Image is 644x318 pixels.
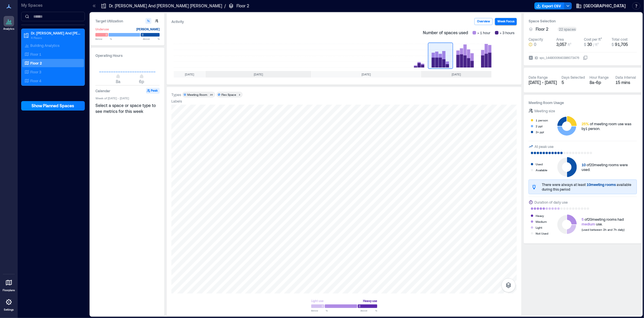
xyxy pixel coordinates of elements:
div: At peak use [534,144,554,149]
div: Data Interval [616,75,636,80]
h3: Calendar [95,88,110,94]
p: / [224,3,226,9]
div: 2 ppl [536,123,542,129]
div: 1 person [536,117,548,123]
p: My Spaces [21,2,85,8]
div: 5 [562,80,585,85]
button: 0 [529,42,554,47]
span: 0 [534,42,536,47]
div: There were always at least available during this period [542,182,634,192]
button: Week Focus [495,18,517,25]
div: Underuse [95,26,109,32]
span: [DATE] - [DATE] [529,80,557,85]
button: IDspc_1448000640386073476 [583,55,588,60]
span: > 1 hour [477,30,490,36]
p: Floor 2 [30,61,42,65]
span: 5 [582,217,584,221]
span: 10 [582,163,586,167]
span: [GEOGRAPHIC_DATA] [584,3,626,9]
div: Flex Space [221,93,236,97]
span: > 3 hours [500,30,514,36]
span: / ft² [593,42,599,47]
button: Show Planned Spaces [21,101,85,111]
div: of 20 meeting rooms were used. [582,162,637,172]
span: (used between 2h and 7h daily) [582,228,625,231]
div: Meeting size [534,108,555,114]
div: Cost per ft² [584,37,602,42]
div: of 20 meeting rooms had use. [582,217,625,226]
p: Floor 1 [30,52,41,57]
span: Show Planned Spaces [32,103,75,109]
div: [DATE] [312,71,421,78]
span: medium [582,222,595,226]
div: Duration of daily use [534,199,568,205]
div: 2 [238,93,241,96]
div: Used [536,161,543,167]
div: Number of spaces used [420,27,517,38]
p: Settings [4,308,14,312]
span: Floor 2 [536,26,548,32]
div: Capacity [529,37,543,42]
div: Total cost [612,37,628,42]
span: $ [612,42,614,47]
div: Meeting Room [187,93,207,97]
div: spc_1448000640386073476 [539,55,580,61]
span: ft² [568,42,571,47]
h3: Space Selection [529,18,637,24]
button: $ 30 / ft² [584,42,609,47]
div: Area [556,37,564,42]
h3: Target Utilization [95,18,160,24]
div: Light use [311,298,324,304]
div: 15 mins [616,80,637,85]
div: Light [536,225,542,230]
h3: Operating Hours [95,52,160,58]
span: Below % [311,309,328,312]
div: 22 spaces [558,27,577,32]
a: Settings [2,295,16,313]
div: Available [536,167,547,173]
div: [DATE] [421,71,491,78]
a: Analytics [1,14,16,32]
div: Hour Range [590,75,609,80]
div: [DATE] [174,71,205,78]
div: Labels [171,99,182,103]
div: Select a space or space type to see metrics for this week [95,103,160,114]
span: Above % [143,37,160,41]
a: Floorplans [1,276,17,294]
span: 10 meeting rooms [587,182,616,187]
p: Dr. [PERSON_NAME] And [PERSON_NAME] [PERSON_NAME] [109,3,222,9]
div: Types [171,92,181,97]
div: Medium [536,219,547,225]
div: of meeting room use was by 1 person . [582,121,637,131]
span: 8a [116,79,120,84]
div: [PERSON_NAME] [136,26,160,32]
span: 6p [139,79,144,84]
div: 3+ ppl [536,129,544,135]
div: [DATE] [206,71,311,78]
div: Activity [171,19,184,24]
div: Heavy [536,213,544,219]
span: $ [584,42,586,47]
span: 91,705 [615,42,628,47]
div: 20 [209,93,214,96]
p: Building Analytics [30,43,59,48]
span: 3,057 [556,42,567,47]
div: Not Used [536,230,548,236]
button: Peak [146,88,160,94]
p: Floor 3 [30,70,41,74]
p: Dr. [PERSON_NAME] And [PERSON_NAME] [PERSON_NAME] [31,31,80,35]
p: Floor 4 [30,78,41,83]
button: Overview [474,18,493,25]
div: Heavy use [363,298,377,304]
p: Floorplans [3,289,15,292]
div: Date Range [529,75,548,80]
span: Week of [DATE] - [DATE] [95,96,160,100]
button: Floor 2 [536,26,555,32]
p: 4 Floors [31,35,80,40]
span: 30 [587,42,592,47]
span: Below % [95,37,112,41]
button: [GEOGRAPHIC_DATA] [574,1,628,11]
div: 8a - 6p [590,80,611,85]
p: Floor 2 [236,3,249,9]
span: Above % [360,309,377,312]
